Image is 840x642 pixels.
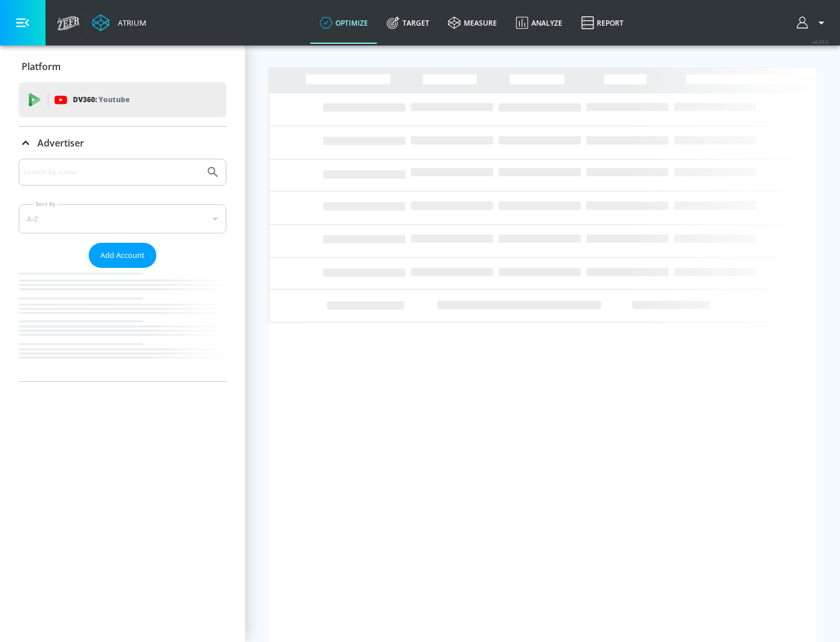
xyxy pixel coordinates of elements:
[812,39,828,45] span: v 4.28.0
[37,137,84,149] p: Advertiser
[23,165,200,180] input: Search by name
[113,18,146,28] div: Atrium
[506,2,572,44] a: Analyze
[33,200,58,208] label: Sort By
[22,60,61,73] p: Platform
[19,127,226,159] div: Advertiser
[73,93,129,106] p: DV360:
[19,268,226,381] nav: list of Advertiser
[19,159,226,381] div: Advertiser
[19,204,226,233] div: A-Z
[100,249,145,262] span: Add Account
[99,93,129,106] p: Youtube
[19,82,226,117] div: DV360: Youtube
[439,2,506,44] a: measure
[377,2,439,44] a: Target
[19,50,226,83] div: Platform
[92,14,146,32] a: Atrium
[310,2,377,44] a: optimize
[572,2,633,44] a: Report
[89,243,156,268] button: Add Account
